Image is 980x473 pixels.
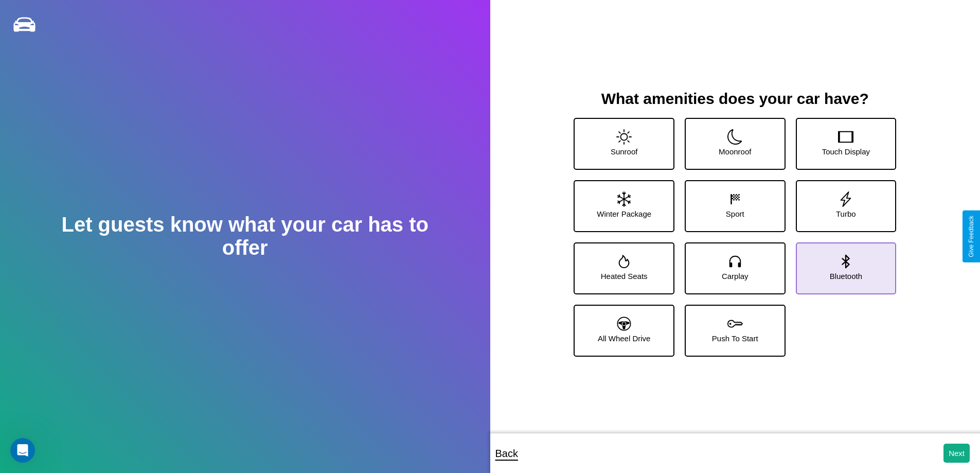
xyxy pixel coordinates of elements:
h3: What amenities does your car have? [563,90,906,108]
p: Carplay [722,269,749,283]
p: Sport [726,207,744,221]
p: Touch Display [822,145,870,159]
p: Back [495,444,518,463]
iframe: Intercom live chat [10,438,35,463]
p: Winter Package [597,207,651,221]
h2: Let guests know what your car has to offer [49,213,441,259]
p: Turbo [836,207,856,221]
button: Next [943,444,970,463]
p: Push To Start [712,331,758,345]
div: Give Feedback [968,216,975,257]
p: Heated Seats [601,269,648,283]
p: All Wheel Drive [598,331,651,345]
p: Bluetooth [830,269,862,283]
p: Sunroof [611,145,638,159]
p: Moonroof [719,145,751,159]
